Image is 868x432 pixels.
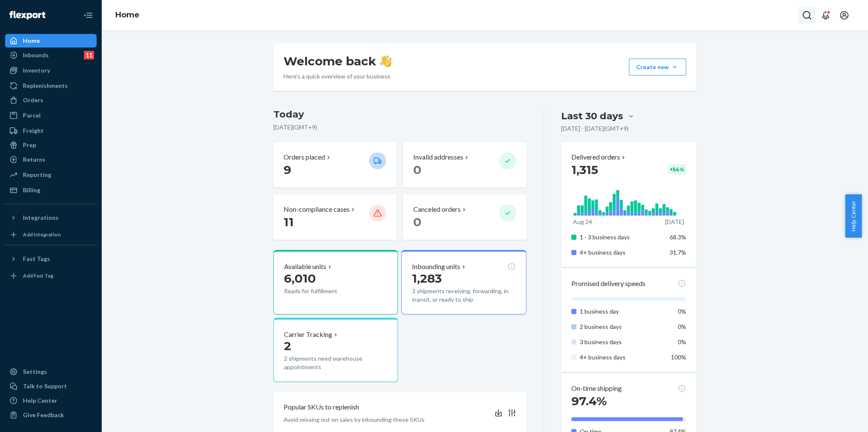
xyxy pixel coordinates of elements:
div: Integrations [23,213,58,222]
div: Parcel [23,111,41,120]
div: Give Feedback [23,411,64,419]
a: Add Fast Tag [5,269,97,283]
a: Help Center [5,394,97,407]
div: Billing [23,186,40,194]
div: Reporting [23,171,51,179]
button: Help Center [845,194,862,238]
a: Reporting [5,168,97,182]
span: 2 [284,339,291,353]
p: On-time shipping [571,384,622,393]
span: 0% [678,323,686,330]
a: Returns [5,153,97,166]
span: 11 [284,215,294,229]
button: Invalid addresses 0 [403,142,526,188]
img: Flexport logo [9,11,45,20]
span: 6,010 [284,271,316,286]
p: [DATE] ( GMT+9 ) [273,123,526,132]
p: Inbounding units [412,262,460,272]
a: Replenishments [5,79,97,93]
div: 11 [84,51,94,59]
button: Open Search Box [798,7,815,24]
a: Prep [5,138,97,152]
div: + 54 % [668,164,686,175]
div: Replenishments [23,81,68,90]
p: Invalid addresses [413,152,463,162]
div: Home [23,36,40,45]
p: Aug 24 [573,218,592,226]
p: Available units [284,262,326,272]
div: Inbounds [23,51,49,59]
div: Talk to Support [23,382,67,390]
button: Create new [629,59,686,76]
button: Orders placed 9 [273,142,396,188]
h1: Welcome back [284,53,392,69]
div: Prep [23,141,36,149]
span: 68.3% [670,233,686,241]
p: [DATE] [665,218,684,226]
button: Integrations [5,211,97,224]
button: Close Navigation [80,7,97,24]
p: Non-compliance cases [284,205,350,214]
p: 2 shipments need warehouse appointments [284,354,387,371]
button: Delivered orders [571,152,627,162]
div: Last 30 days [561,109,623,123]
p: [DATE] - [DATE] ( GMT+9 ) [561,124,629,133]
p: Promised delivery speeds [571,279,645,289]
p: Ready for fulfillment [284,287,362,295]
p: Popular SKUs to replenish [284,402,359,412]
button: Give Feedback [5,408,97,422]
p: 1 business day [580,307,663,316]
button: Carrier Tracking22 shipments need warehouse appointments [273,318,398,382]
span: 100% [671,353,686,361]
a: Billing [5,183,97,197]
button: Open account menu [836,7,853,24]
a: Settings [5,365,97,379]
ol: breadcrumbs [108,3,146,28]
span: 1,315 [571,163,598,177]
div: Freight [23,126,44,135]
p: 4+ business days [580,353,663,362]
a: Add Integration [5,228,97,241]
button: Fast Tags [5,252,97,266]
button: Non-compliance cases 11 [273,194,396,240]
a: Freight [5,124,97,137]
p: Canceled orders [413,205,461,214]
a: Parcel [5,109,97,122]
button: Inbounding units1,2833 shipments receiving, forwarding, in transit, or ready to ship [401,250,526,314]
h3: Today [273,108,526,121]
span: 0 [413,215,421,229]
span: 9 [284,163,291,177]
div: Help Center [23,396,57,405]
div: Fast Tags [23,255,50,263]
div: Add Fast Tag [23,272,53,279]
p: Here’s a quick overview of your business [284,72,392,81]
p: 4+ business days [580,248,663,257]
button: Open notifications [817,7,834,24]
p: Avoid missing out on sales by inbounding these SKUs [284,415,425,424]
a: Inbounds11 [5,48,97,62]
span: 97.4% [571,394,607,408]
a: Inventory [5,64,97,77]
button: Canceled orders 0 [403,194,526,240]
div: Returns [23,155,45,164]
span: 0% [678,338,686,345]
div: Inventory [23,66,50,75]
div: Add Integration [23,231,61,238]
a: Home [5,34,97,48]
p: Orders placed [284,152,325,162]
p: 3 business days [580,338,663,346]
span: 1,283 [412,271,442,286]
p: 1 - 3 business days [580,233,663,241]
p: Carrier Tracking [284,330,332,339]
span: 0 [413,163,421,177]
a: Home [115,10,139,20]
a: Orders [5,93,97,107]
span: 0% [678,308,686,315]
img: hand-wave emoji [380,55,392,67]
a: Talk to Support [5,379,97,393]
span: 31.7% [670,249,686,256]
div: Settings [23,367,47,376]
button: Available units6,010Ready for fulfillment [273,250,398,314]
